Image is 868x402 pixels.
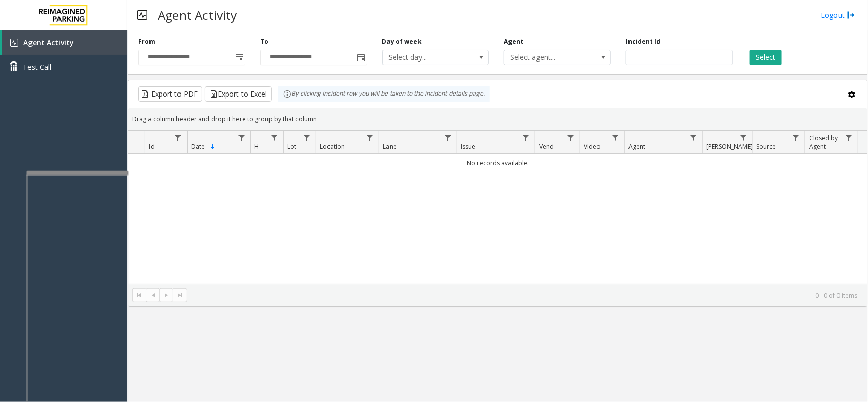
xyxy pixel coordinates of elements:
span: Select agent... [504,50,589,65]
span: Video [584,142,601,151]
a: Date Filter Menu [234,131,248,144]
span: Select day... [383,50,467,65]
button: Export to PDF [138,86,202,102]
img: pageIcon [137,3,147,27]
a: Parker Filter Menu [737,131,751,144]
h3: Agent Activity [153,3,242,27]
a: Agent Filter Menu [686,131,700,144]
span: Toggle popup [233,50,245,65]
span: [PERSON_NAME] [706,142,753,151]
a: Video Filter Menu [609,131,622,144]
a: Logout [821,10,855,20]
span: H [255,142,259,151]
a: Id Filter Menu [171,131,185,144]
span: Lot [287,142,296,151]
span: Test Call [23,61,51,72]
img: logout [847,10,855,20]
button: Select [750,50,782,65]
span: Lane [383,142,397,151]
span: Toggle popup [355,50,367,65]
span: Issue [461,142,476,151]
a: Vend Filter Menu [564,131,578,144]
a: Closed by Agent Filter Menu [842,131,856,144]
a: Issue Filter Menu [519,131,533,144]
button: Export to Excel [205,86,272,102]
span: Closed by Agent [809,134,838,151]
span: Location [320,142,345,151]
a: Location Filter Menu [363,131,377,144]
a: Lot Filter Menu [300,131,314,144]
label: From [138,37,155,46]
div: By clicking Incident row you will be taken to the incident details page. [278,86,490,102]
img: infoIcon.svg [283,90,291,98]
span: Agent [628,142,645,151]
div: Data table [128,131,867,284]
span: Source [757,142,776,151]
a: Agent Activity [2,30,127,55]
div: Drag a column header and drop it here to group by that column [128,110,867,128]
span: Sortable [208,143,217,151]
span: Date [191,142,205,151]
label: Day of week [382,37,422,46]
label: Incident Id [626,37,661,46]
span: Agent Activity [23,38,74,47]
label: To [260,37,268,46]
span: Vend [539,142,554,151]
label: Agent [504,37,523,46]
img: 'icon' [10,39,18,47]
a: Source Filter Menu [789,131,803,144]
a: Lane Filter Menu [441,131,455,144]
td: No records available. [128,154,867,172]
span: Id [149,142,155,151]
a: H Filter Menu [267,131,281,144]
kendo-pager-info: 0 - 0 of 0 items [193,291,857,300]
